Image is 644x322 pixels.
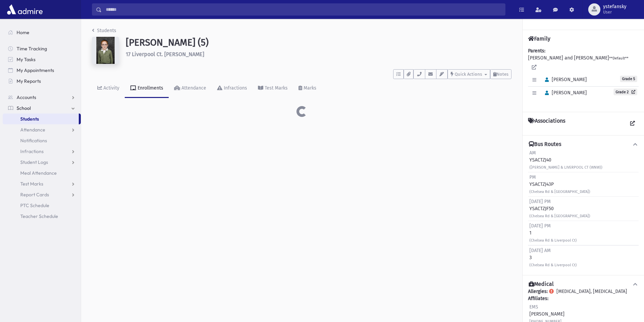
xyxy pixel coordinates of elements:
span: Students [20,116,39,122]
span: EMS [529,304,538,310]
span: AM [529,150,536,156]
a: Activity [92,79,125,98]
small: (Chelsea Rd & Liverpool Ct) [529,263,577,267]
a: Student Logs [3,157,81,168]
a: My Tasks [3,54,81,65]
a: Attendance [3,124,81,135]
h1: [PERSON_NAME] (5) [126,37,511,48]
span: PM [529,174,536,180]
a: My Appointments [3,65,81,76]
b: Allergies: [528,289,548,294]
div: Infractions [222,85,247,91]
div: Activity [102,85,119,91]
span: [DATE] AM [529,248,551,253]
a: Notifications [3,135,81,146]
div: Enrollments [136,85,163,91]
button: Medical [528,281,639,288]
small: (Chelsea Rd & [GEOGRAPHIC_DATA]) [529,190,590,194]
a: PTC Schedule [3,200,81,211]
div: 3 [529,247,577,268]
span: Meal Attendance [20,170,57,176]
input: Search [102,3,505,16]
a: Meal Attendance [3,168,81,178]
div: Marks [302,85,316,91]
div: Test Marks [263,85,288,91]
span: My Appointments [17,67,54,73]
span: Notifications [20,138,47,144]
span: My Tasks [17,56,35,63]
a: Time Tracking [3,43,81,54]
a: Infractions [3,146,81,157]
div: YSACTZJ43P [529,174,590,195]
span: Infractions [20,148,44,154]
a: School [3,103,81,114]
span: My Reports [17,78,41,84]
a: Students [92,28,116,33]
h6: 17 Liverpool Ct. [PERSON_NAME] [126,51,511,57]
button: Quick Actions [448,69,490,79]
small: (Chelsea Rd & Liverpool Ct) [529,238,577,243]
span: Home [17,29,29,35]
img: AdmirePro [5,3,44,16]
span: User [603,9,626,15]
span: Notes [497,72,508,77]
a: Grade 2 [614,89,637,95]
span: [PERSON_NAME] [542,90,587,96]
span: Time Tracking [17,46,47,52]
span: Attendance [20,127,45,133]
a: Test Marks [3,178,81,189]
span: ystefansky [603,4,626,9]
small: ([PERSON_NAME] & LIVERPOOL CT (WNW)) [529,165,602,170]
h4: Medical [529,281,554,288]
nav: breadcrumb [92,27,116,37]
a: Infractions [212,79,253,98]
h4: Bus Routes [529,141,561,148]
h4: Associations [528,118,565,130]
button: Bus Routes [528,141,639,148]
a: Students [3,114,79,124]
div: 1 [529,222,577,244]
div: Attendance [180,85,206,91]
a: Home [3,27,81,38]
small: (Chelsea Rd & [GEOGRAPHIC_DATA]) [529,214,590,218]
a: Enrollments [125,79,169,98]
a: My Reports [3,76,81,86]
span: Accounts [17,94,36,100]
div: YSACTZJF50 [529,198,590,219]
a: Teacher Schedule [3,211,81,222]
span: Test Marks [20,181,43,187]
span: [DATE] PM [529,223,551,229]
span: [DATE] PM [529,199,551,204]
button: Notes [490,69,511,79]
span: Teacher Schedule [20,213,58,219]
span: Quick Actions [455,72,482,77]
a: Report Cards [3,189,81,200]
div: YSACTZJ40 [529,149,602,171]
a: Attendance [169,79,212,98]
span: PTC Schedule [20,202,49,208]
div: [PERSON_NAME] and [PERSON_NAME] [528,47,639,106]
h4: Family [528,35,550,42]
a: Accounts [3,92,81,103]
span: School [17,105,31,111]
span: Report Cards [20,192,49,198]
a: View all Associations [626,118,639,130]
a: Marks [293,79,322,98]
b: Affiliates: [528,296,548,301]
span: Student Logs [20,159,48,165]
span: [PERSON_NAME] [542,77,587,82]
b: Parents: [528,48,545,54]
a: Test Marks [253,79,293,98]
span: Grade 5 [620,76,637,82]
